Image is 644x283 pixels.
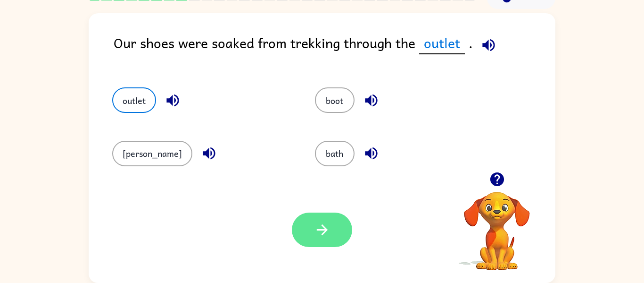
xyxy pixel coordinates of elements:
span: outlet [419,32,465,54]
button: boot [315,87,355,113]
button: [PERSON_NAME] [112,141,192,166]
div: Our shoes were soaked from trekking through the . [114,32,555,69]
button: outlet [112,87,156,113]
button: bath [315,141,355,166]
video: Your browser must support playing .mp4 files to use Literably. Please try using another browser. [450,177,544,272]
